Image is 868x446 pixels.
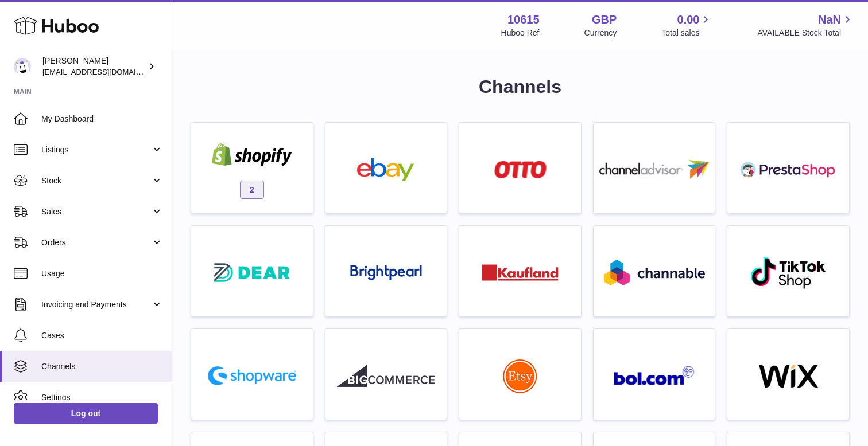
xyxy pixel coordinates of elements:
[677,12,700,28] span: 0.00
[211,260,293,285] img: roseta-dear
[240,181,264,199] span: 2
[501,28,540,38] div: Huboo Ref
[14,403,158,424] a: Log out
[197,232,307,311] a: roseta-dear
[465,232,575,311] a: roseta-kaufland
[482,264,559,281] img: roseta-kaufland
[197,128,307,208] a: shopify 2
[599,128,710,208] a: roseta-channel-advisor
[494,161,547,178] img: roseta-otto
[41,114,163,124] span: My Dashboard
[197,335,307,414] a: roseta-shopware
[41,330,163,341] span: Cases
[337,365,435,388] img: roseta-bigcommerce
[739,158,837,181] img: roseta-prestashop
[14,58,31,75] img: internalAdmin-10615@internal.huboo.com
[41,268,163,279] span: Usage
[331,128,441,208] a: ebay
[584,28,617,38] div: Currency
[818,12,841,28] span: NaN
[733,232,843,311] a: roseta-tiktokshop
[203,143,301,166] img: shopify
[41,299,151,310] span: Invoicing and Payments
[41,206,151,217] span: Sales
[599,160,710,179] img: roseta-channel-advisor
[41,237,151,248] span: Orders
[599,232,710,311] a: roseta-channable
[757,28,854,38] span: AVAILABLE Stock Total
[599,335,710,414] a: roseta-bol
[41,361,163,372] span: Channels
[41,392,163,403] span: Settings
[465,128,575,208] a: roseta-otto
[41,144,151,155] span: Listings
[331,232,441,311] a: roseta-brightpearl
[337,158,435,181] img: ebay
[592,12,617,28] strong: GBP
[733,335,843,414] a: wix
[661,12,712,38] a: 0.00 Total sales
[661,28,712,38] span: Total sales
[191,75,850,99] h1: Channels
[757,12,854,38] a: NaN AVAILABLE Stock Total
[203,362,301,390] img: roseta-shopware
[739,365,837,388] img: wix
[503,359,537,393] img: roseta-etsy
[507,12,540,28] strong: 10615
[465,335,575,414] a: roseta-etsy
[750,256,827,289] img: roseta-tiktokshop
[733,128,843,208] a: roseta-prestashop
[42,56,146,77] div: [PERSON_NAME]
[42,67,169,76] span: [EMAIL_ADDRESS][DOMAIN_NAME]
[350,265,422,281] img: roseta-brightpearl
[331,335,441,414] a: roseta-bigcommerce
[41,175,151,186] span: Stock
[614,366,695,386] img: roseta-bol
[604,260,705,285] img: roseta-channable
